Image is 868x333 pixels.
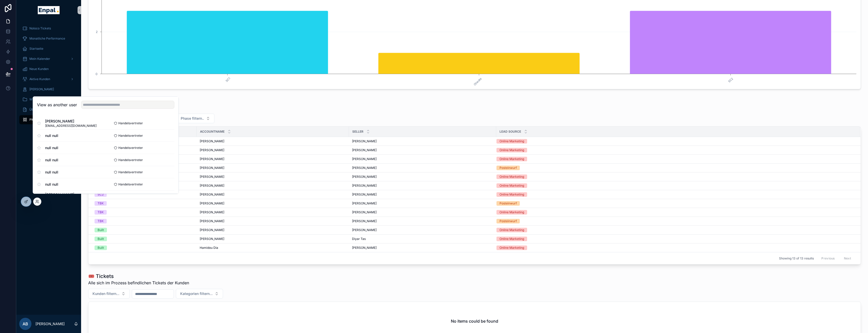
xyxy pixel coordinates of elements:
div: Online Marketing [500,192,524,197]
span: Handelsvertreter [118,146,143,150]
span: [EMAIL_ADDRESS][DOMAIN_NAME] [45,124,97,128]
a: [PERSON_NAME] [352,219,493,223]
a: [PERSON_NAME] [200,210,346,214]
div: Built [98,237,104,241]
span: Accountname [200,130,225,134]
span: [PERSON_NAME] [200,157,224,161]
div: Built [98,228,104,232]
span: PM Übersicht [29,118,49,122]
span: Seller [352,130,363,134]
a: Online Marketing [496,174,854,179]
a: Online Marketing [496,192,854,197]
h2: View as another user [37,102,77,108]
span: [PERSON_NAME] [200,219,224,223]
div: SC2 [98,192,104,197]
a: Aktive Kunden [19,75,78,84]
button: Select Button [176,289,223,299]
a: Über mich [19,105,78,114]
tspan: 2 [96,30,98,34]
span: [PERSON_NAME] [45,192,106,197]
a: Diyar Tas [352,237,493,241]
div: Online Marketing [500,183,524,188]
a: TBK [95,219,194,223]
span: Über mich [29,108,44,112]
a: [PERSON_NAME] [200,175,346,179]
span: [PERSON_NAME] [352,228,377,232]
a: [PERSON_NAME] [352,175,493,179]
button: Select Button [176,114,214,123]
a: Startseite [19,44,78,53]
div: Online Marketing [500,210,524,215]
a: [PERSON_NAME] [200,192,346,197]
span: [PERSON_NAME] [200,228,224,232]
a: [PERSON_NAME] [352,228,493,232]
div: Online Marketing [500,228,524,232]
span: null null [45,157,58,163]
span: [PERSON_NAME] [200,210,224,214]
a: Online Marketing [496,148,854,152]
div: TBK [98,219,104,223]
a: [PERSON_NAME] [352,246,493,250]
span: Showing 13 of 13 results [779,256,814,260]
a: [PERSON_NAME] [200,157,346,161]
div: Posteinwurf [500,201,517,206]
a: Online Marketing [496,139,854,144]
span: [PERSON_NAME] [352,184,377,188]
h2: No items could be found [451,318,498,324]
span: [PERSON_NAME] [352,148,377,152]
span: Handelsvertreter [118,121,143,125]
h1: 🎟️ Tickets [88,273,189,280]
a: TBK [95,201,194,206]
span: [PERSON_NAME] [352,219,377,223]
a: [PERSON_NAME] [200,228,346,232]
span: [PERSON_NAME] [200,192,224,197]
span: [PERSON_NAME] [352,175,377,179]
a: Online Marketing [496,237,854,241]
a: [PERSON_NAME] [200,201,346,205]
a: [PERSON_NAME] [200,139,346,143]
span: [PERSON_NAME] [45,119,97,124]
a: Online Marketing [496,228,854,232]
span: [PERSON_NAME] [200,175,224,179]
p: [PERSON_NAME] [35,321,65,326]
span: Handelsvertreter [118,170,143,174]
a: [PERSON_NAME] [200,184,346,188]
a: [PERSON_NAME] [352,166,493,170]
a: Mein Kalender [19,54,78,63]
span: Handelsvertreter [118,134,143,138]
a: SC2 [95,192,194,197]
span: [PERSON_NAME] [352,157,377,161]
span: [PERSON_NAME] [200,139,224,143]
span: Monatliche Performance [29,37,65,41]
div: scrollable content [16,20,81,131]
div: Online Marketing [500,139,524,144]
a: PM Übersicht [19,115,78,124]
a: Noloco Tickets [19,24,78,33]
div: Posteinwurf [500,219,517,223]
span: Handelsvertreter [118,158,143,162]
text: SC1 [225,77,231,83]
span: [PERSON_NAME] [352,166,377,170]
span: Aktive Kunden [29,77,50,81]
a: Built [95,246,194,250]
div: Built [98,246,104,250]
text: Checks [473,77,482,86]
div: Online Marketing [500,148,524,152]
span: Hamidou Dia [200,246,218,250]
a: Online Marketing [496,183,854,188]
span: null null [45,145,58,150]
a: Hamidou Dia [200,246,346,250]
span: Noloco Tickets [29,26,51,30]
a: Online Marketing [496,157,854,161]
text: SC2 [728,77,734,83]
a: [PERSON_NAME] [352,184,493,188]
div: Posteinwurf [500,166,517,170]
span: [PERSON_NAME] [29,87,54,91]
tspan: 0 [96,72,98,76]
a: [PERSON_NAME] [352,192,493,197]
a: [PERSON_NAME] [352,157,493,161]
span: null null [45,170,58,175]
span: Phase filtern.. [181,116,204,121]
a: Neue Kunden [19,64,78,74]
span: [PERSON_NAME] [352,210,377,214]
